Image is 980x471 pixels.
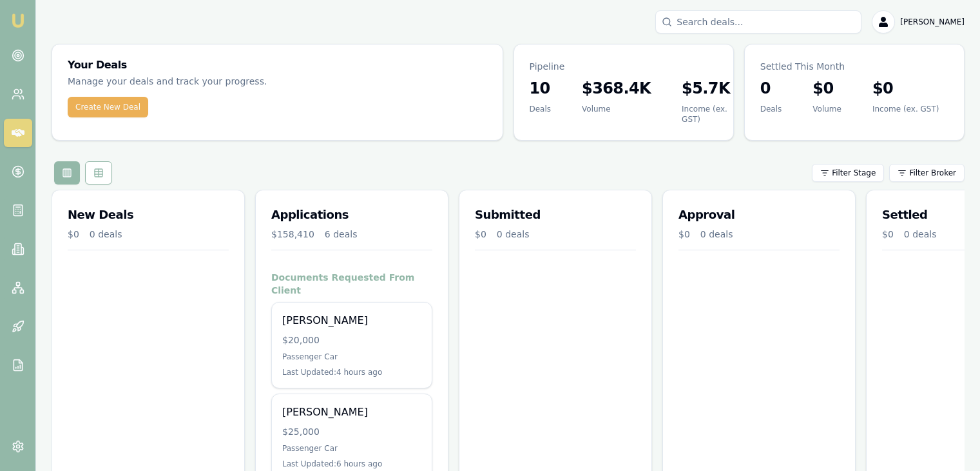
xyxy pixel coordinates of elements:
[68,74,398,89] p: Manage your deals and track your progress.
[530,60,718,73] p: Pipeline
[655,10,861,34] input: Search deals
[530,78,552,99] h3: 10
[10,13,26,28] img: emu-icon-u.png
[68,97,148,117] button: Create New Deal
[271,228,314,241] div: $158,410
[872,104,939,114] div: Income (ex. GST)
[68,206,229,224] h3: New Deals
[582,104,651,114] div: Volume
[682,104,730,125] div: Income (ex. GST)
[271,271,432,297] h4: Documents Requested From Client
[282,313,421,328] div: [PERSON_NAME]
[889,164,965,182] button: Filter Broker
[700,228,733,241] div: 0 deals
[882,228,894,241] div: $0
[812,78,841,99] h3: $0
[760,78,782,99] h3: 0
[325,228,358,241] div: 6 deals
[282,352,421,362] div: Passenger Car
[904,228,937,241] div: 0 deals
[909,168,956,178] span: Filter Broker
[282,425,421,438] div: $25,000
[68,60,487,70] h3: Your Deals
[282,334,421,346] div: $20,000
[282,367,421,377] div: Last Updated: 4 hours ago
[282,443,421,454] div: Passenger Car
[475,206,636,224] h3: Submitted
[812,164,884,182] button: Filter Stage
[872,78,939,99] h3: $0
[497,228,530,241] div: 0 deals
[475,228,486,241] div: $0
[271,206,432,224] h3: Applications
[682,78,730,99] h3: $5.7K
[760,104,782,114] div: Deals
[582,78,651,99] h3: $368.4K
[68,228,79,241] div: $0
[90,228,122,241] div: 0 deals
[530,104,552,114] div: Deals
[678,206,840,224] h3: Approval
[832,168,876,178] span: Filter Stage
[900,17,965,27] span: [PERSON_NAME]
[812,104,841,114] div: Volume
[282,459,421,469] div: Last Updated: 6 hours ago
[282,405,421,420] div: [PERSON_NAME]
[678,228,690,241] div: $0
[760,60,948,73] p: Settled This Month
